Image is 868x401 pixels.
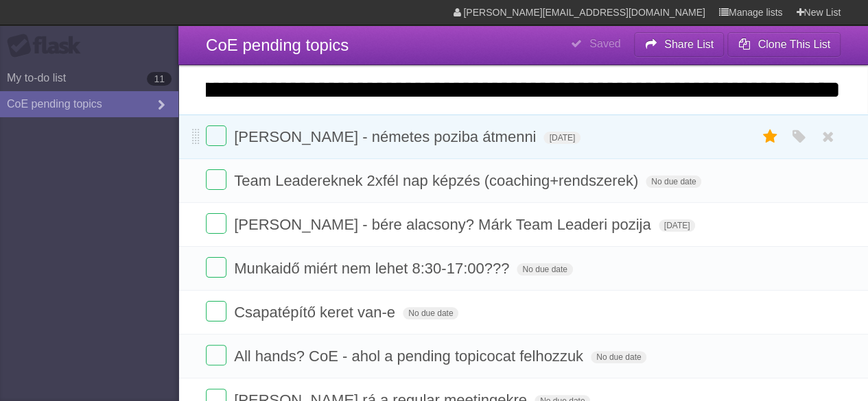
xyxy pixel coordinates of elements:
b: Clone This List [758,38,830,50]
span: CoE pending topics [206,36,349,54]
span: Munkaidő miért nem lehet 8:30-17:00??? [234,260,513,277]
span: [DATE] [659,219,696,232]
span: All hands? CoE - ahol a pending topicocat felhozzuk [234,348,587,365]
button: Share List [634,32,725,57]
div: Flask [7,34,89,58]
label: Done [206,257,226,278]
span: No due date [646,175,701,188]
span: No due date [591,351,646,363]
b: Share List [664,38,714,50]
span: [PERSON_NAME] - németes poziba átmenni [234,128,539,145]
label: Done [206,213,226,234]
label: Done [206,169,226,190]
span: [DATE] [543,132,580,144]
b: 11 [147,72,172,86]
span: Team Leadereknek 2xfél nap képzés (coaching+rendszerek) [234,172,642,189]
label: Done [206,301,226,321]
span: No due date [403,307,458,319]
b: Saved [589,38,620,49]
label: Done [206,345,226,365]
label: Star task [757,125,783,148]
span: [PERSON_NAME] - bére alacsony? Márk Team Leaderi pozija [234,216,654,233]
span: No due date [517,263,572,276]
button: Clone This List [727,32,841,57]
span: Csapatépítő keret van-e [234,304,399,321]
label: Done [206,125,226,146]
